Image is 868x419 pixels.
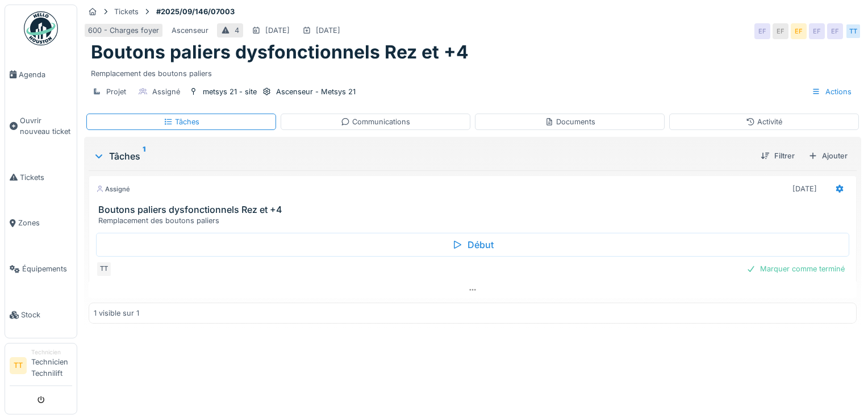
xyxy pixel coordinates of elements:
[114,6,139,17] div: Tickets
[88,25,159,36] div: 600 - Charges foyer
[827,23,843,39] div: EF
[98,204,852,215] h3: Boutons paliers dysfonctionnels Rez et +4
[746,116,782,127] div: Activité
[19,69,72,80] span: Agenda
[10,357,27,374] li: TT
[93,149,752,163] div: Tâches
[91,64,854,79] div: Remplacement des boutons paliers
[22,263,72,274] span: Équipements
[5,292,77,338] a: Stock
[98,215,852,226] div: Remplacement des boutons paliers
[164,116,199,127] div: Tâches
[5,246,77,292] a: Équipements
[91,41,469,63] h1: Boutons paliers dysfonctionnels Rez et +4
[5,52,77,98] a: Agenda
[341,116,410,127] div: Communications
[276,86,356,97] div: Ascenseur - Metsys 21
[143,149,145,163] sup: 1
[807,83,857,100] div: Actions
[756,148,799,164] div: Filtrer
[96,233,849,257] div: Début
[94,308,139,319] div: 1 visible sur 1
[96,185,130,194] div: Assigné
[742,261,849,276] div: Marquer comme terminé
[809,23,825,39] div: EF
[10,348,72,386] a: TT TechnicienTechnicien Technilift
[5,154,77,200] a: Tickets
[24,11,58,45] img: Badge_color-CXgf-gQk.svg
[804,148,852,164] div: Ajouter
[18,217,72,228] span: Zones
[31,348,72,383] li: Technicien Technilift
[21,309,72,320] span: Stock
[754,23,770,39] div: EF
[172,25,208,36] div: Ascenseur
[152,6,239,17] strong: #2025/09/146/07003
[316,25,340,36] div: [DATE]
[152,86,180,97] div: Assigné
[20,172,72,183] span: Tickets
[31,348,72,357] div: Technicien
[5,98,77,154] a: Ouvrir nouveau ticket
[235,25,239,36] div: 4
[265,25,290,36] div: [DATE]
[20,115,72,137] span: Ouvrir nouveau ticket
[791,23,807,39] div: EF
[5,200,77,246] a: Zones
[96,261,112,277] div: TT
[203,86,257,97] div: metsys 21 - site
[773,23,788,39] div: EF
[106,86,126,97] div: Projet
[845,23,861,39] div: TT
[545,116,595,127] div: Documents
[792,183,817,194] div: [DATE]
